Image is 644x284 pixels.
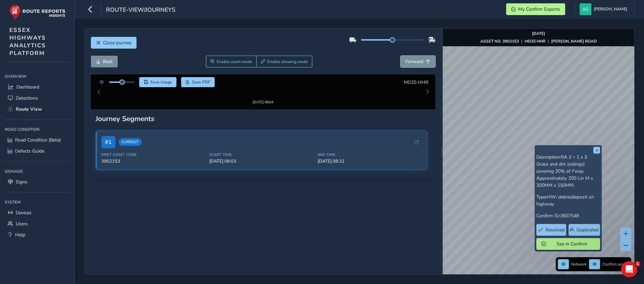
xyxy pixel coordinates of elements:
[404,79,428,86] span: MD25 HHR
[480,39,519,44] strong: ASSET NO. 3902153
[536,154,600,189] p: Description:
[5,93,70,104] a: Detections
[406,58,423,65] span: Forward
[5,124,70,134] div: Road Condition
[16,210,32,216] span: Devices
[536,194,594,207] span: HW: debris/deposit on highway
[103,58,113,65] span: Back
[243,91,283,96] div: [DATE] 08:04
[16,179,28,185] span: Signs
[548,241,595,247] span: See in Confirm
[560,213,579,219] span: 3607548
[5,218,70,229] a: Users
[103,40,131,46] span: Close journey
[101,152,206,158] span: 3902153
[545,227,565,233] span: Resolved
[400,56,435,67] button: Forward
[9,5,65,20] img: rr logo
[569,224,600,236] button: Duplicated
[536,224,566,236] button: Resolved
[15,232,25,238] span: Help
[101,130,115,142] span: # 1
[256,56,312,67] button: Draw
[5,229,70,240] a: Help
[209,152,314,158] span: [DATE] 08:03
[621,261,637,277] iframe: Intercom live chat
[571,262,587,267] span: Network
[5,71,70,81] div: Overview
[192,79,210,85] span: Save PDF
[532,31,545,36] strong: [DATE]
[318,146,422,151] span: End Time:
[525,39,545,44] strong: MD25 HHR
[635,261,640,267] span: 1
[91,37,137,49] button: Close journey
[534,157,543,171] div: Map marker
[536,193,600,208] p: Type:
[267,59,308,64] span: Enable drawing mode
[209,146,314,151] span: Start Time:
[602,262,629,267] span: Confirm assets
[5,104,70,115] a: Route View
[119,132,142,140] span: Current
[106,6,175,15] span: route-view/journeys
[593,147,600,154] button: x
[480,39,597,44] div: | |
[5,146,70,157] a: Defects Guide
[16,221,28,227] span: Users
[96,108,431,117] div: Journey Segments
[536,238,600,250] button: See in Confirm
[15,148,44,154] span: Defects Guide
[551,39,597,44] strong: [PERSON_NAME] ROAD
[16,95,38,101] span: Detections
[5,197,70,207] div: System
[5,207,70,218] a: Devices
[181,77,215,87] button: PDF
[518,6,560,12] span: My Confirm Exports
[536,154,593,188] span: RA 3 = 1 x 3 Grass and dirt (sidings) covering 30% of f'way. Approximately 200 Lin M x 300MM x 15...
[580,3,591,15] img: diamond-layout
[150,79,172,85] span: Save image
[5,81,70,93] a: Dashboard
[5,176,70,187] a: Signs
[318,152,422,158] span: [DATE] 08:32
[16,106,42,112] span: Route View
[536,212,600,219] p: Confirm ID:
[217,59,252,64] span: Enable zoom mode
[577,227,599,233] span: Duplicated
[206,56,257,67] button: Zoom
[5,134,70,146] a: Road Condition (Beta)
[16,84,39,90] span: Dashboard
[9,26,46,57] span: ESSEX HIGHWAYS ANALYTICS PLATFORM
[580,3,630,15] button: [PERSON_NAME]
[101,146,206,151] span: First Asset Code:
[15,137,61,143] span: Road Condition (Beta)
[594,3,627,15] span: [PERSON_NAME]
[91,56,118,67] button: Back
[5,166,70,176] div: Signage
[506,3,565,15] button: My Confirm Exports
[243,84,283,91] img: Thumbnail frame
[139,77,176,87] button: Save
